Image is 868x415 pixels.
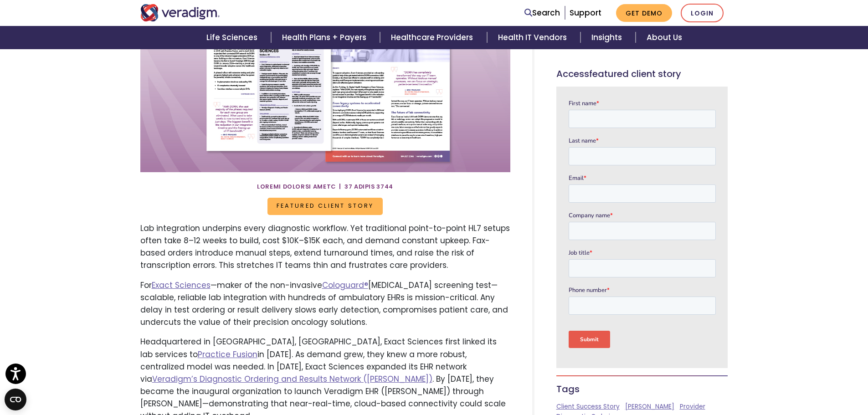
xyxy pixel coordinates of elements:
[140,279,510,329] p: For —maker of the non-invasive [MEDICAL_DATA] screening test—scalable, reliable lab integration w...
[524,7,560,19] a: Search
[589,67,681,80] span: Featured Client Story
[140,4,220,21] img: Veradigm logo
[693,349,857,404] iframe: Drift Chat Widget
[556,384,728,395] h5: Tags
[680,402,705,411] a: Provider
[636,26,693,49] a: About Us
[580,26,636,49] a: Insights
[152,280,211,291] a: Exact Sciences
[140,222,510,272] p: Lab integration underpins every diagnostic workflow. Yet traditional point-to-point HL7 setups of...
[195,26,271,49] a: Life Sciences
[267,198,382,215] span: Featured Client Story
[681,4,724,22] a: Login
[556,402,620,411] a: Client Success Story
[380,26,487,49] a: Healthcare Providers
[152,374,432,384] a: Veradigm’s Diagnostic Ordering and Results Network ([PERSON_NAME])
[198,349,257,360] a: Practice Fusion
[625,402,674,411] a: [PERSON_NAME]
[257,179,393,194] span: Loremi Dolorsi Ametc | 37 Adipis 3744
[569,99,716,356] iframe: Form 0
[570,7,601,18] a: Support
[322,280,368,291] a: Cologuard®
[271,26,380,49] a: Health Plans + Payers
[556,68,728,79] h5: Access
[616,4,672,22] a: Get Demo
[487,26,580,49] a: Health IT Vendors
[5,389,26,410] button: Open CMP widget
